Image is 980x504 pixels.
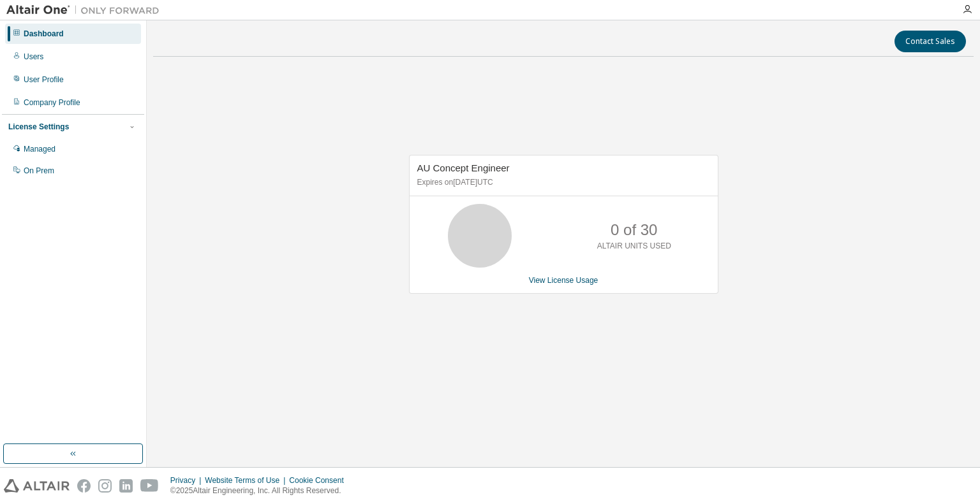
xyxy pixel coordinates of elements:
[170,475,205,486] div: Privacy
[170,486,352,496] p: © 2025 Altair Engineering, Inc. All Rights Reserved.
[24,29,64,39] div: Dashboard
[8,122,69,132] div: License Settings
[24,75,64,85] div: User Profile
[24,144,56,154] div: Managed
[24,166,54,176] div: On Prem
[205,475,289,486] div: Website Terms of Use
[98,479,112,493] img: instagram.svg
[417,162,510,173] span: AU Concept Engineer
[140,479,159,493] img: youtube.svg
[24,52,43,62] div: Users
[611,219,657,241] p: 0 of 30
[417,177,707,188] p: Expires on [DATE] UTC
[895,31,966,52] button: Contact Sales
[4,479,70,493] img: altair_logo.svg
[6,4,166,17] img: Altair One
[289,475,351,486] div: Cookie Consent
[597,241,671,252] p: ALTAIR UNITS USED
[119,479,133,493] img: linkedin.svg
[529,276,598,285] a: View License Usage
[77,479,91,493] img: facebook.svg
[24,97,80,108] div: Company Profile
